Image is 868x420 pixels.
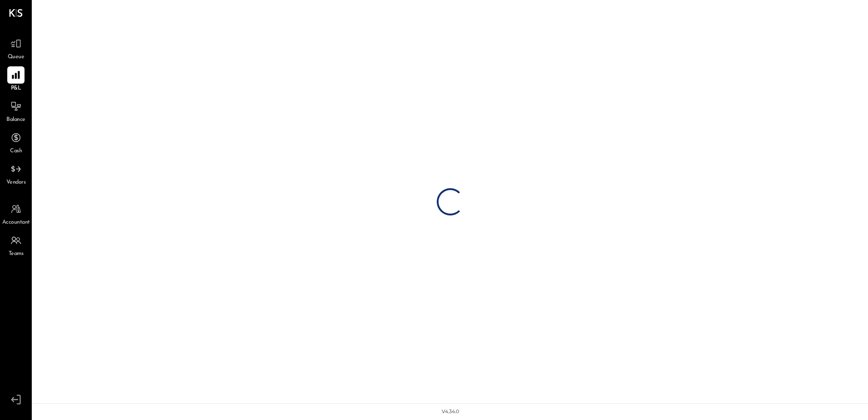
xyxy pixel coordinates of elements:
a: Cash [0,129,31,155]
a: Teams [0,232,31,258]
span: Accountant [2,219,30,227]
span: Vendors [6,179,26,187]
span: Teams [9,250,24,258]
div: v 4.34.0 [442,408,459,415]
a: Balance [0,98,31,124]
span: P&L [11,85,21,93]
a: Vendors [0,160,31,187]
span: Cash [10,147,22,155]
a: Accountant [0,200,31,227]
a: Queue [0,35,31,61]
a: P&L [0,66,31,93]
span: Balance [6,116,25,124]
span: Queue [8,53,25,61]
